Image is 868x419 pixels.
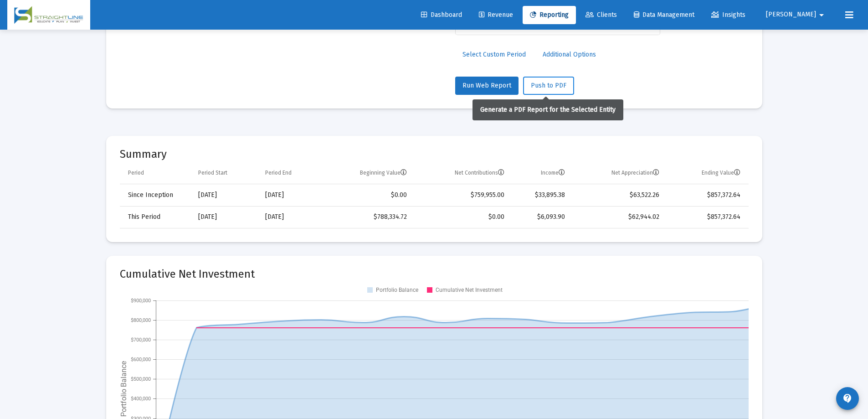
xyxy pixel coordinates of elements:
[120,150,749,159] mat-card-title: Summary
[376,287,418,293] text: Portfolio Balance
[511,206,571,228] td: $6,093.90
[322,184,413,206] td: $0.00
[455,77,519,95] button: Run Web Report
[198,212,252,222] div: [DATE]
[479,11,513,19] span: Revenue
[755,5,838,24] button: [PERSON_NAME]
[511,184,571,206] td: $33,895.38
[120,206,192,228] td: This Period
[265,169,292,176] div: Period End
[666,184,748,206] td: $857,372.64
[531,82,566,89] span: Push to PDF
[128,169,144,176] div: Period
[541,169,565,176] div: Income
[131,317,151,323] text: $800,000
[611,169,659,176] div: Net Appreciation
[571,206,666,228] td: $62,944.02
[571,184,666,206] td: $63,522.26
[634,11,694,19] span: Data Management
[322,162,413,184] td: Column Beginning Value
[571,162,666,184] td: Column Net Appreciation
[586,11,617,19] span: Clients
[120,184,192,206] td: Since Inception
[265,212,316,222] div: [DATE]
[530,11,569,19] span: Reporting
[455,169,504,176] div: Net Contributions
[131,337,151,343] text: $700,000
[192,162,259,184] td: Column Period Start
[711,11,745,19] span: Insights
[543,51,596,58] span: Additional Options
[704,6,753,24] a: Insights
[627,6,702,24] a: Data Management
[421,11,462,19] span: Dashboard
[666,206,748,228] td: $857,372.64
[436,287,503,293] text: Cumulative Net Investment
[462,51,526,58] span: Select Custom Period
[119,361,128,417] text: Portfolio Balance
[413,162,511,184] td: Column Net Contributions
[131,298,151,304] text: $900,000
[511,162,571,184] td: Column Income
[131,376,151,382] text: $500,000
[816,6,827,24] mat-icon: arrow_drop_down
[360,169,407,176] div: Beginning Value
[120,162,749,228] div: Data grid
[322,206,413,228] td: $788,334.72
[198,191,252,200] div: [DATE]
[523,77,574,95] button: Push to PDF
[462,82,511,89] span: Run Web Report
[14,6,83,24] img: Dashboard
[578,6,624,24] a: Clients
[766,11,816,19] span: [PERSON_NAME]
[198,169,227,176] div: Period Start
[413,206,511,228] td: $0.00
[120,162,192,184] td: Column Period
[842,393,853,404] mat-icon: contact_support
[259,162,322,184] td: Column Period End
[666,162,748,184] td: Column Ending Value
[414,6,469,24] a: Dashboard
[131,396,151,402] text: $400,000
[523,6,576,24] a: Reporting
[131,357,151,362] text: $600,000
[413,184,511,206] td: $759,955.00
[472,6,520,24] a: Revenue
[265,191,316,200] div: [DATE]
[702,169,740,176] div: Ending Value
[120,269,749,279] mat-card-title: Cumulative Net Investment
